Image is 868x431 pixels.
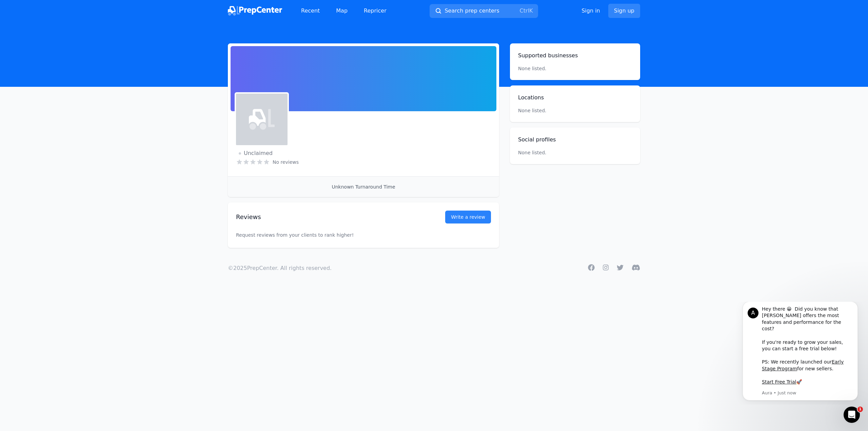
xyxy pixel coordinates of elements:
[519,7,529,14] kbd: Ctrl
[358,4,392,18] a: Repricer
[236,218,491,252] p: Request reviews from your clients to rank higher!
[273,159,299,165] span: No reviews
[518,94,632,102] h2: Locations
[445,211,491,223] a: Write a review
[239,149,273,157] span: Unclaimed
[844,407,860,423] iframe: Intercom live chat
[296,4,325,18] a: Recent
[518,52,632,60] h2: Supported businesses
[64,77,70,83] b: 🚀
[228,264,332,272] p: © 2025 PrepCenter. All rights reserved.
[518,136,632,144] h2: Social profiles
[518,149,547,156] p: None listed.
[249,106,275,132] img: icon-light.svg
[857,407,863,412] span: 1
[445,7,499,15] span: Search prep centers
[15,6,26,17] div: Profile image for Aura
[332,184,395,190] span: Unknown Turnaround Time
[228,6,282,16] img: PrepCenter
[430,4,538,18] button: Search prep centersCtrlK
[732,302,868,405] iframe: Intercom notifications message
[236,212,423,222] h2: Reviews
[529,7,533,14] kbd: K
[29,4,120,84] div: Hey there 😀 Did you know that [PERSON_NAME] offers the most features and performance for the cost...
[518,107,632,114] p: None listed.
[29,4,120,87] div: Message content
[29,88,120,94] p: Message from Aura, sent Just now
[608,4,640,18] a: Sign up
[29,77,64,83] a: Start Free Trial
[331,4,353,18] a: Map
[581,7,600,15] a: Sign in
[518,65,547,72] p: None listed.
